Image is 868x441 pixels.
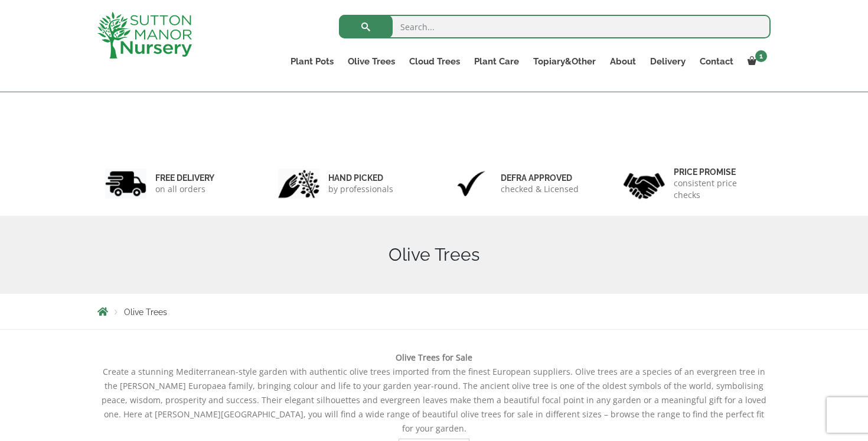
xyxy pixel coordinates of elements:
[402,53,467,70] a: Cloud Trees
[97,244,771,265] h1: Olive Trees
[740,53,771,70] a: 1
[341,53,402,70] a: Olive Trees
[124,307,167,317] span: Olive Trees
[674,167,763,177] h6: Price promise
[328,183,393,195] p: by professionals
[339,15,771,38] input: Search...
[501,183,579,195] p: checked & Licensed
[467,53,526,70] a: Plant Care
[526,53,603,70] a: Topiary&Other
[97,12,192,59] img: logo
[674,177,763,201] p: consistent price checks
[693,53,740,70] a: Contact
[396,352,472,363] b: Olive Trees for Sale
[451,168,492,199] img: 3.jpg
[603,53,643,70] a: About
[283,53,341,70] a: Plant Pots
[328,173,393,183] h6: hand picked
[278,168,319,199] img: 2.jpg
[97,307,771,316] nav: Breadcrumbs
[643,53,693,70] a: Delivery
[155,173,214,183] h6: FREE DELIVERY
[501,173,579,183] h6: Defra approved
[755,50,767,62] span: 1
[624,166,665,202] img: 4.jpg
[155,183,214,195] p: on all orders
[105,168,146,199] img: 1.jpg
